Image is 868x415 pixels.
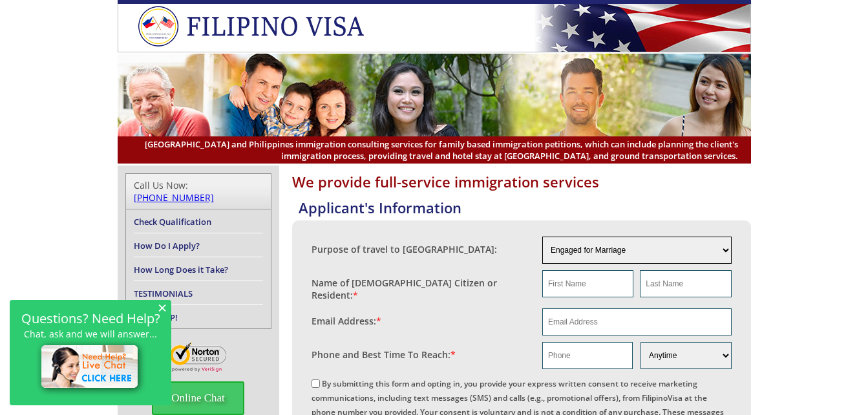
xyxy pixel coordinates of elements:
[312,243,497,255] label: Purpose of travel to [GEOGRAPHIC_DATA]:
[16,328,165,339] p: Chat, ask and we will answer...
[312,348,456,361] label: Phone and Best Time To Reach:
[312,379,320,388] input: By submitting this form and opting in, you provide your express written consent to receive market...
[542,270,633,297] input: First Name
[542,308,732,335] input: Email Address
[134,288,193,299] a: TESTIMONIALS
[131,138,738,162] span: [GEOGRAPHIC_DATA] and Philippines immigration consulting services for family based immigration pe...
[134,216,211,228] a: Check Qualification
[134,179,263,204] div: Call Us Now:
[152,381,244,415] span: Online Chat
[312,277,530,301] label: Name of [DEMOGRAPHIC_DATA] Citizen or Resident:
[134,240,200,251] a: How Do I Apply?
[640,342,731,369] select: Phone and Best Reach Time are required.
[16,313,165,324] h2: Questions? Need Help?
[299,198,751,217] h4: Applicant's Information
[640,270,731,297] input: Last Name
[542,342,633,369] input: Phone
[292,172,751,191] h1: We provide full-service immigration services
[312,315,381,327] label: Email Address:
[134,191,214,204] a: [PHONE_NUMBER]
[158,302,167,313] span: ×
[36,339,146,396] img: live-chat-icon.png
[134,264,228,275] a: How Long Does it Take?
